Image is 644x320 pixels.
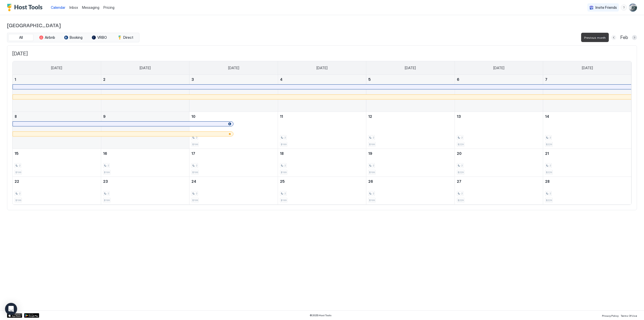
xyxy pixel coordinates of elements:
a: February 25, 2026 [278,177,366,186]
button: Direct [113,34,138,41]
span: $229 [458,171,464,174]
span: All [19,35,23,40]
span: $199 [192,143,198,146]
span: $199 [192,171,198,174]
span: 3 [191,77,194,82]
span: Calendar [51,5,65,10]
span: 15 [15,151,19,156]
span: 6 [457,77,459,82]
span: [DATE] [493,66,504,70]
td: February 27, 2026 [455,177,543,205]
a: February 14, 2026 [543,112,631,121]
span: Pricing [103,5,114,10]
button: Booking [61,34,86,41]
span: $229 [546,171,552,174]
td: February 25, 2026 [278,177,366,205]
a: February 21, 2026 [543,149,631,158]
a: February 6, 2026 [455,75,543,84]
a: February 8, 2026 [13,112,101,121]
span: 8 [15,114,17,119]
span: 21 [545,151,549,156]
td: February 14, 2026 [543,112,631,149]
span: 2 [549,136,551,139]
button: Next month [632,35,637,40]
span: 2 [284,136,286,139]
a: February 7, 2026 [543,75,631,84]
span: 7 [545,77,547,82]
span: $199 [369,199,375,202]
a: Terms Of Use [621,313,637,318]
td: February 7, 2026 [543,75,631,112]
td: February 17, 2026 [189,149,278,177]
a: Tuesday [223,61,244,75]
td: February 22, 2026 [13,177,101,205]
span: 1 [15,77,16,82]
span: Privacy Policy [602,314,619,317]
a: Thursday [400,61,421,75]
div: tab-group [7,33,139,42]
span: [DATE] [51,66,62,70]
a: February 17, 2026 [189,149,277,158]
td: February 6, 2026 [455,75,543,112]
button: Airbnb [34,34,60,41]
span: 2 [461,192,463,195]
span: © 2025 Host Tools [310,314,332,317]
span: 14 [545,114,549,119]
span: 2 [373,192,374,195]
span: $229 [458,143,464,146]
span: Invite Friends [595,5,617,10]
span: [DATE] [316,66,328,70]
td: February 3, 2026 [189,75,278,112]
a: February 28, 2026 [543,177,631,186]
a: Host Tools Logo [7,4,45,11]
td: February 28, 2026 [543,177,631,205]
a: February 19, 2026 [366,149,454,158]
a: February 1, 2026 [13,75,101,84]
span: [DATE] [582,66,593,70]
a: February 15, 2026 [13,149,101,158]
a: February 23, 2026 [101,177,189,186]
div: App Store [7,313,22,318]
span: $199 [104,171,110,174]
span: 17 [191,151,195,156]
a: Calendar [51,5,65,10]
td: February 26, 2026 [366,177,455,205]
div: Open Intercom Messenger [5,303,17,315]
span: 5 [368,77,371,82]
span: 10 [191,114,195,119]
span: $199 [104,199,110,202]
span: 24 [191,179,196,184]
td: February 18, 2026 [278,149,366,177]
a: February 27, 2026 [455,177,543,186]
a: February 3, 2026 [189,75,277,84]
td: February 9, 2026 [101,112,189,149]
span: 2 [284,192,286,195]
td: February 16, 2026 [101,149,189,177]
button: VRBO [87,34,112,41]
a: Friday [488,61,509,75]
span: 18 [280,151,284,156]
span: 2 [549,192,551,195]
span: $199 [15,199,21,202]
span: 12 [368,114,372,119]
span: 28 [545,179,550,184]
a: February 4, 2026 [278,75,366,84]
button: Previous month [611,35,616,40]
td: February 2, 2026 [101,75,189,112]
td: February 13, 2026 [455,112,543,149]
span: $199 [369,171,375,174]
td: February 21, 2026 [543,149,631,177]
span: 2 [196,164,197,167]
a: February 5, 2026 [366,75,454,84]
span: 4 [280,77,283,82]
a: Monday [135,61,156,75]
button: All [8,34,33,41]
span: $199 [281,171,287,174]
span: 11 [280,114,283,119]
a: February 13, 2026 [455,112,543,121]
span: 2 [196,136,197,139]
span: [DATE] [228,66,239,70]
span: 2 [373,136,374,139]
a: Google Play Store [24,313,39,318]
